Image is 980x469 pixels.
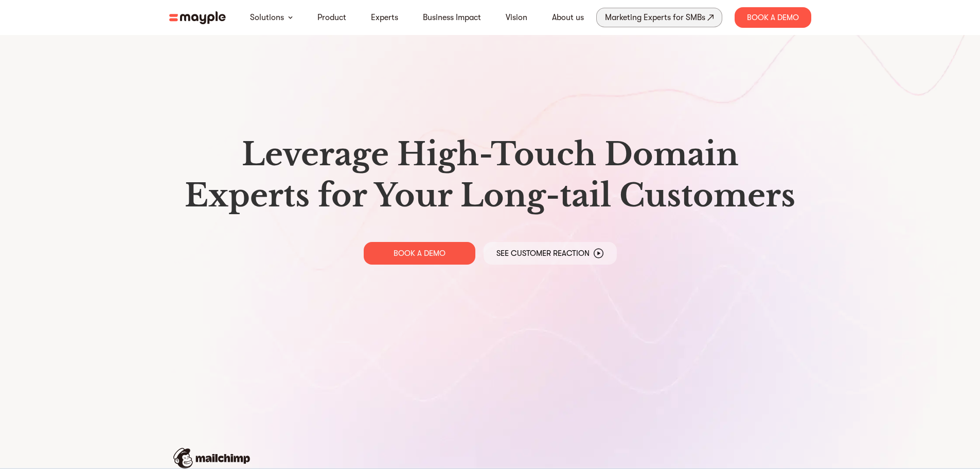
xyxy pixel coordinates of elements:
[371,11,398,24] a: Experts
[173,448,250,468] img: mailchimp-logo
[596,8,722,27] a: Marketing Experts for SMBs
[250,11,284,24] a: Solutions
[735,7,811,28] div: Book A Demo
[394,248,446,258] p: BOOK A DEMO
[496,248,590,258] p: See Customer Reaction
[288,16,293,19] img: arrow-down
[484,242,617,265] a: See Customer Reaction
[317,11,346,24] a: Product
[506,11,527,24] a: Vision
[552,11,584,24] a: About us
[169,11,226,24] img: mayple-logo
[177,134,803,216] h1: Leverage High-Touch Domain Experts for Your Long-tail Customers
[795,350,980,469] iframe: Chat Widget
[605,10,705,25] div: Marketing Experts for SMBs
[423,11,481,24] a: Business Impact
[364,242,475,265] a: BOOK A DEMO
